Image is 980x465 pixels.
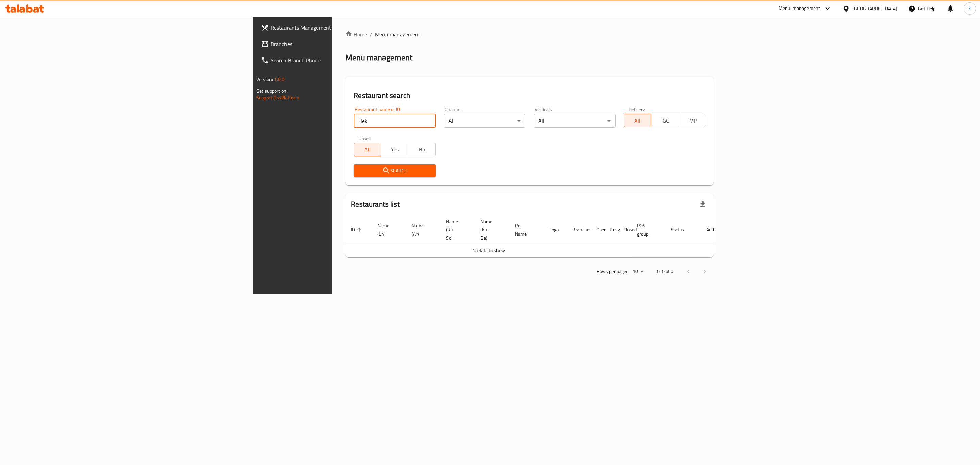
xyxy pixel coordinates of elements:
[681,116,703,126] span: TMP
[472,246,505,255] span: No data to show
[256,52,416,68] a: Search Branch Phone
[544,215,567,244] th: Logo
[256,19,416,36] a: Restaurants Management
[408,143,436,156] button: No
[534,114,615,128] div: All
[345,215,724,257] table: enhanced table
[358,136,371,141] label: Upsell
[446,218,467,242] span: Name (Ku-So)
[444,114,525,128] div: All
[274,75,284,84] span: 1.0.0
[412,222,432,238] span: Name (Ar)
[256,86,288,95] span: Get support on:
[345,30,714,38] nav: breadcrumb
[256,36,416,52] a: Branches
[651,114,678,127] button: TGO
[567,215,591,244] th: Branches
[654,116,675,126] span: TGO
[515,222,536,238] span: Ref. Name
[354,114,435,128] input: Search for restaurant name or ID..
[271,23,411,32] span: Restaurants Management
[381,143,408,156] button: Yes
[604,215,618,244] th: Busy
[678,114,705,127] button: TMP
[968,5,971,12] span: Z
[695,196,711,212] div: Export file
[637,222,657,238] span: POS group
[256,93,299,102] a: Support.OpsPlatform
[852,5,897,12] div: [GEOGRAPHIC_DATA]
[351,199,399,209] h2: Restaurants list
[411,145,433,155] span: No
[624,114,651,127] button: All
[271,56,411,64] span: Search Branch Phone
[384,145,406,155] span: Yes
[480,218,501,242] span: Name (Ku-Ba)
[597,267,627,276] p: Rows per page:
[256,75,273,84] span: Version:
[357,145,378,155] span: All
[628,107,646,112] label: Delivery
[271,40,411,48] span: Branches
[618,215,632,244] th: Closed
[657,267,673,276] p: 0-0 of 0
[701,215,724,244] th: Action
[671,226,693,234] span: Status
[377,222,398,238] span: Name (En)
[627,116,649,126] span: All
[591,215,604,244] th: Open
[630,267,646,277] div: Rows per page:
[354,143,381,156] button: All
[354,164,435,177] button: Search
[779,4,820,13] div: Menu-management
[351,226,364,234] span: ID
[359,166,430,175] span: Search
[354,91,705,101] h2: Restaurant search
